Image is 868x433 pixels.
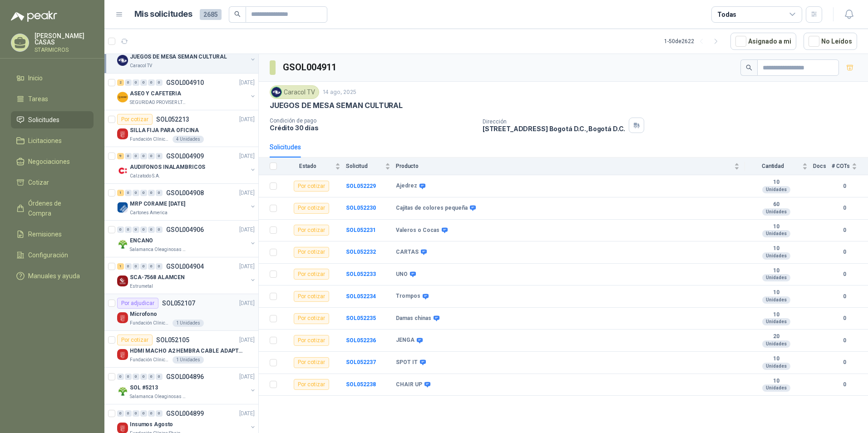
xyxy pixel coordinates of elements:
div: 0 [156,153,163,159]
b: 10 [745,355,808,363]
p: SCA-7568 ALAMCEN [130,273,185,282]
p: Calzatodo S.A. [130,172,160,180]
span: search [746,64,752,71]
div: Solicitudes [270,142,301,152]
p: [DATE] [239,115,255,124]
b: 0 [832,226,857,235]
p: [DATE] [239,299,255,308]
div: Por cotizar [294,225,329,236]
div: 0 [148,410,155,417]
p: Crédito 30 días [270,124,475,132]
div: 0 [133,79,139,86]
a: 0 0 0 0 0 0 GSOL004906[DATE] Company LogoENCANOSalamanca Oleaginosas SAS [117,224,256,253]
b: 0 [832,380,857,389]
div: 0 [140,226,147,233]
div: Por cotizar [294,181,329,192]
p: Cartones America [130,209,168,216]
b: Damas chinas [396,315,431,322]
div: Unidades [762,186,790,193]
span: search [234,11,241,17]
p: GSOL004910 [166,79,204,86]
a: Órdenes de Compra [11,195,94,222]
div: 1 [117,190,124,196]
p: Dirección [483,118,625,125]
div: 9 [117,153,124,159]
div: 0 [133,410,139,417]
a: 0 0 0 0 0 0 GSOL004896[DATE] Company LogoSOL #5213Salamanca Oleaginosas SAS [117,371,256,400]
a: Remisiones [11,226,94,243]
b: 0 [832,248,857,256]
a: SOL052229 [346,183,376,189]
span: Tareas [28,94,48,104]
b: 0 [832,358,857,367]
p: JUEGOS DE MESA SEMAN CULTURAL [130,53,227,61]
th: Docs [813,157,832,175]
a: Por adjudicarSOL052107[DATE] Company LogoMicrofonoFundación Clínica Shaio1 Unidades [104,294,258,331]
a: 1 0 0 0 0 0 GSOL004908[DATE] Company LogoMRP CORAME [DATE]Cartones America [117,187,256,216]
th: # COTs [832,157,868,175]
b: CARTAS [396,249,419,256]
a: Tareas [11,90,94,108]
div: Caracol TV [270,85,319,99]
button: Asignado a mi [730,33,796,50]
p: SOL052107 [162,300,195,306]
th: Cantidad [745,157,813,175]
div: 0 [125,153,132,159]
h1: Mis solicitudes [134,8,192,21]
div: 0 [125,190,132,196]
p: GSOL004908 [166,190,204,196]
button: No Leídos [804,33,857,50]
a: SOL052232 [346,249,376,255]
p: MRP CORAME [DATE] [130,200,185,208]
img: Company Logo [117,165,128,176]
b: 10 [745,179,808,186]
span: Solicitud [346,163,383,169]
a: Por cotizarSOL052105[DATE] Company LogoHDMI MACHO A2 HEMBRA CABLE ADAPTADOR CONVERTIDOR FOR MONIT... [104,331,258,368]
div: 0 [140,153,147,159]
span: Cantidad [745,163,800,169]
a: Licitaciones [11,132,94,149]
div: Unidades [762,208,790,216]
p: Fundación Clínica Shaio [130,320,171,327]
b: Trompos [396,293,420,300]
p: [DATE] [239,409,255,418]
div: Todas [717,10,736,20]
a: Negociaciones [11,153,94,170]
p: Condición de pago [270,118,475,124]
p: Microfono [130,310,157,319]
th: Producto [396,157,745,175]
img: Company Logo [117,239,128,250]
a: SOL052235 [346,315,376,321]
p: [DATE] [239,226,255,234]
p: SEGURIDAD PROVISER LTDA [130,99,187,106]
img: Company Logo [117,128,128,139]
div: 0 [117,226,124,233]
p: SILLA FIJA PARA OFICINA [130,126,199,135]
p: [DATE] [239,152,255,161]
b: SOL052233 [346,271,376,277]
h3: GSOL004911 [283,60,338,74]
b: Valeros o Cocas [396,227,439,234]
a: 9 0 0 0 0 0 GSOL004909[DATE] Company LogoAUDIFONOS INALAMBRICOSCalzatodo S.A. [117,151,256,180]
b: Cajitas de colores pequeña [396,205,468,212]
p: Fundación Clínica Shaio [130,356,171,364]
a: Inicio [11,69,94,87]
a: SOL052236 [346,337,376,344]
img: Company Logo [117,386,128,397]
div: 0 [156,226,163,233]
div: 0 [140,263,147,270]
p: 14 ago, 2025 [323,88,356,97]
b: 10 [745,267,808,275]
a: Manuales y ayuda [11,267,94,285]
div: 0 [125,263,132,270]
p: Caracol TV [130,62,152,69]
b: 0 [832,204,857,212]
p: Insumos Agosto [130,420,173,429]
p: [DATE] [239,262,255,271]
div: 0 [140,374,147,380]
p: Estrumetal [130,283,153,290]
b: Ajedrez [396,182,417,190]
